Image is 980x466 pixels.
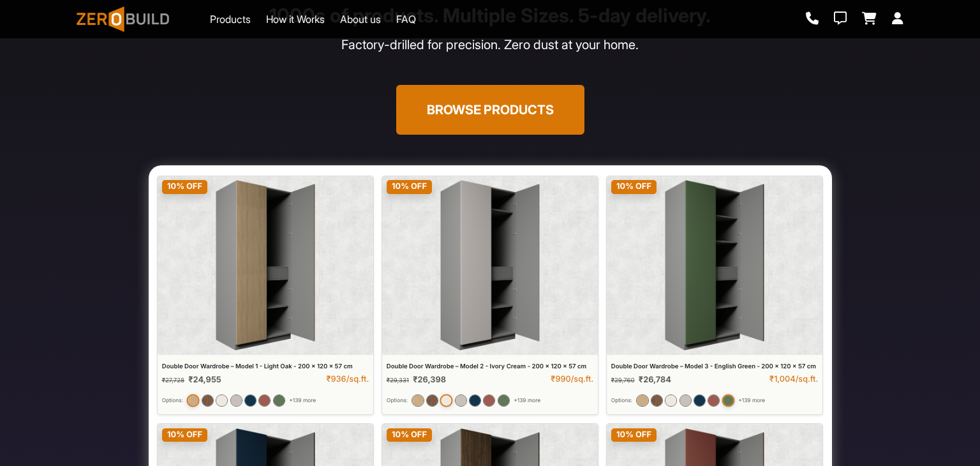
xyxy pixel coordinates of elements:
[266,11,325,27] a: How it Works
[396,11,416,27] a: FAQ
[892,12,903,26] a: Login
[340,11,381,27] a: About us
[77,6,169,32] img: ZeroBuild logo
[210,11,251,27] a: Products
[396,85,584,135] button: Browse Products
[84,35,896,54] p: Factory-drilled for precision. Zero dust at your home.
